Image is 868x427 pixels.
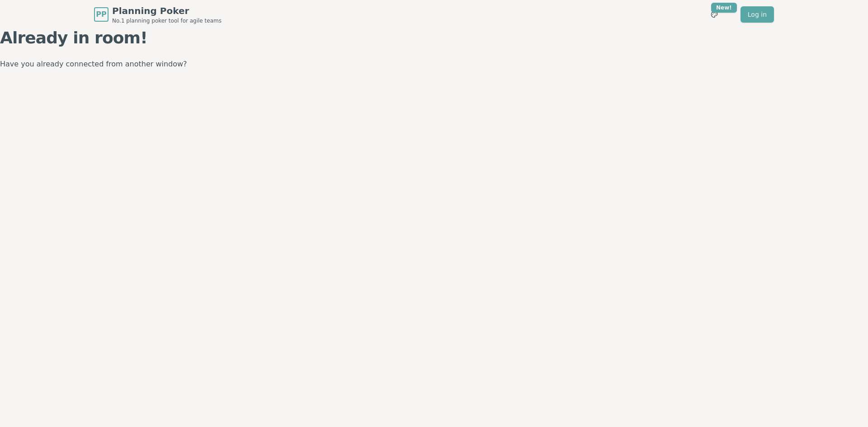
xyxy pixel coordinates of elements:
span: No.1 planning poker tool for agile teams [112,17,222,24]
a: PPPlanning PokerNo.1 planning poker tool for agile teams [94,5,222,24]
div: New! [711,3,737,13]
button: New! [706,6,722,23]
span: PP [96,9,106,20]
a: Log in [741,6,774,23]
span: Planning Poker [112,5,222,17]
